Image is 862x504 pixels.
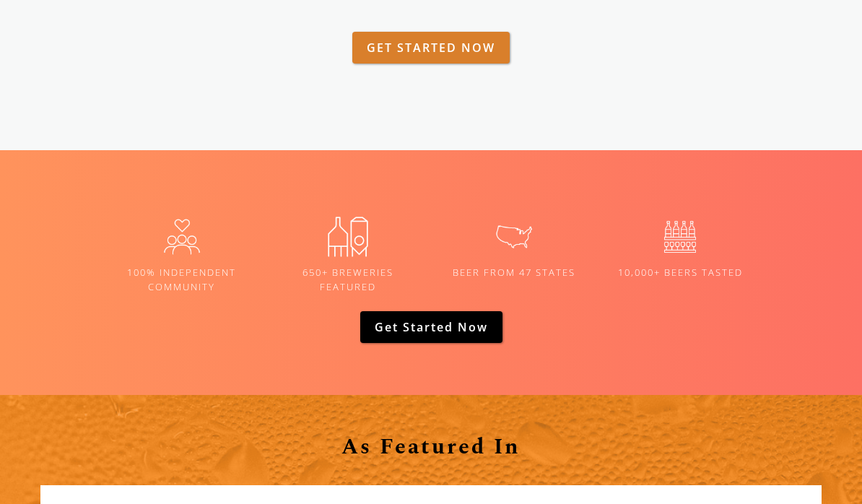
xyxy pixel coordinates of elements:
[608,266,752,280] h5: 10,000+ Beers tasted
[110,266,254,294] h5: 100% Independent Community
[341,430,521,464] strong: As Featured In
[276,266,420,294] h5: 650+ Breweries Featured
[442,266,586,280] h5: BEER FROM 47 States
[352,32,510,64] a: GET STARTED NOW
[360,311,502,343] a: Get Started now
